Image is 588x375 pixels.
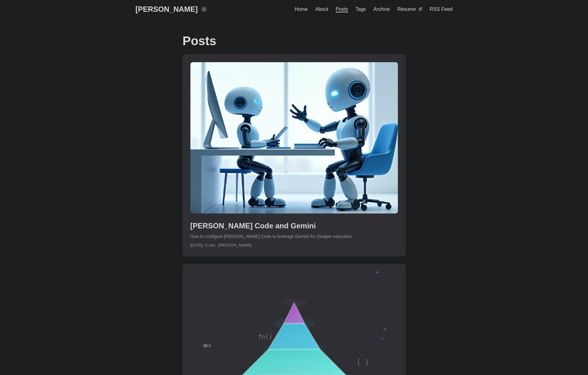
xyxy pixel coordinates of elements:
[295,6,308,12] span: Home
[183,33,406,48] h1: Posts
[355,6,366,12] span: Tags
[336,6,348,12] span: Posts
[397,6,416,12] span: Resume
[373,6,390,12] span: Archive
[430,6,453,12] span: RSS Feed
[183,55,405,256] a: post link to Claude Code and Gemini
[315,6,328,12] span: About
